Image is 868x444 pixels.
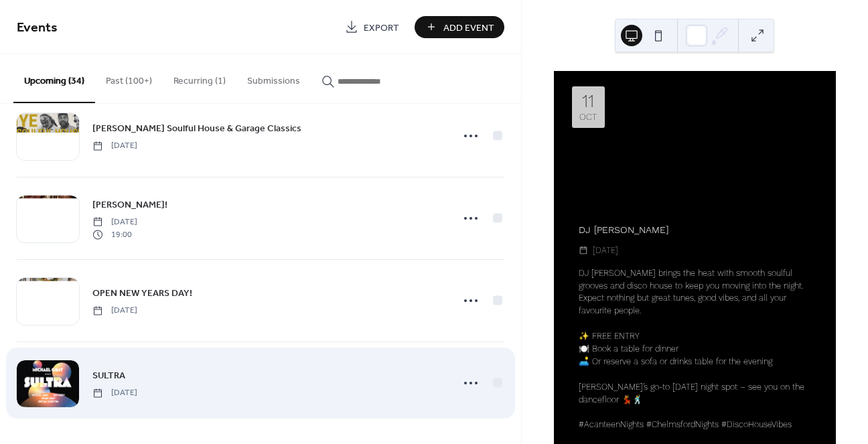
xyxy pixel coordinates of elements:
[92,140,137,152] span: [DATE]
[92,369,125,383] span: SULTRA
[92,121,301,136] a: [PERSON_NAME] Soulful House & Garage Classics
[415,16,504,38] button: Add Event
[95,54,163,102] button: Past (100+)
[92,228,137,240] span: 19:00
[582,92,594,110] div: 11
[92,387,137,399] span: [DATE]
[13,54,95,103] button: Upcoming (34)
[92,122,301,136] span: [PERSON_NAME] Soulful House & Garage Classics
[364,21,399,35] span: Export
[593,243,618,257] span: [DATE]
[579,243,588,257] div: ​
[236,54,311,102] button: Submissions
[92,368,125,383] a: SULTRA
[92,197,167,212] a: [PERSON_NAME]!
[92,305,137,317] span: [DATE]
[565,223,824,238] div: DJ [PERSON_NAME]
[443,21,494,35] span: Add Event
[17,15,58,41] span: Events
[92,287,192,301] span: OPEN NEW YEARS DAY!
[92,198,167,212] span: [PERSON_NAME]!
[579,113,597,122] div: Oct
[92,216,137,228] span: [DATE]
[163,54,236,102] button: Recurring (1)
[92,285,192,301] a: OPEN NEW YEARS DAY!
[335,16,409,38] a: Export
